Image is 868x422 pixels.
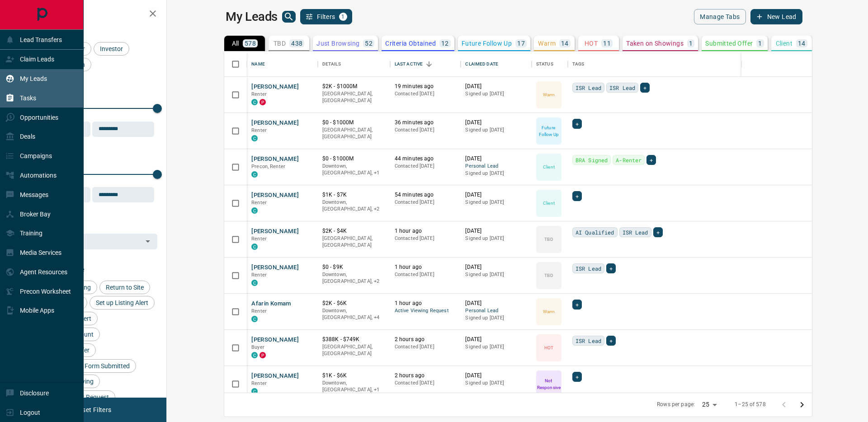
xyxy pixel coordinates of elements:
[465,227,527,235] p: [DATE]
[657,401,695,408] p: Rows per page:
[465,191,527,199] p: [DATE]
[251,191,299,200] button: [PERSON_NAME]
[300,9,352,24] button: Filters1
[543,164,555,170] p: Client
[322,300,386,307] p: $2K - $6K
[232,40,239,47] p: All
[572,52,585,77] div: Tags
[395,300,457,307] p: 1 hour ago
[245,40,256,47] p: 578
[251,127,267,133] span: Renter
[568,52,851,77] div: Tags
[643,83,646,92] span: +
[322,191,386,199] p: $1K - $7K
[390,52,461,77] div: Last Active
[572,372,582,382] div: +
[537,377,561,391] p: Not Responsive
[395,227,457,235] p: 1 hour ago
[251,280,258,286] div: condos.ca
[465,235,527,242] p: Signed up [DATE]
[322,227,386,235] p: $2K - $4K
[536,52,553,77] div: Status
[705,40,753,47] p: Submitted Offer
[395,199,457,206] p: Contacted [DATE]
[395,90,457,98] p: Contacted [DATE]
[656,228,660,237] span: +
[251,99,258,105] div: condos.ca
[259,99,266,105] div: property.ca
[395,119,457,127] p: 36 minutes ago
[282,11,296,23] button: search button
[251,344,264,350] span: Buyer
[465,372,527,380] p: [DATE]
[626,40,684,47] p: Taken on Showings
[322,235,386,249] p: [GEOGRAPHIC_DATA], [GEOGRAPHIC_DATA]
[99,281,150,294] div: Return to Site
[572,119,582,129] div: +
[576,264,601,273] span: ISR Lead
[29,9,157,20] h2: Filters
[576,83,601,92] span: ISR Lead
[322,90,386,104] p: [GEOGRAPHIC_DATA], [GEOGRAPHIC_DATA]
[623,228,648,237] span: ISR Lead
[609,264,613,273] span: +
[465,119,527,127] p: [DATE]
[274,40,286,47] p: TBD
[251,91,267,97] span: Renter
[538,40,556,47] p: Warm
[537,124,561,138] p: Future Follow Up
[251,155,299,164] button: [PERSON_NAME]
[251,352,258,358] div: condos.ca
[251,52,265,77] div: Name
[322,83,386,90] p: $2K - $1000M
[395,235,457,242] p: Contacted [DATE]
[465,90,527,98] p: Signed up [DATE]
[251,272,267,278] span: Renter
[793,396,811,414] button: Go to next page
[103,284,147,291] span: Return to Site
[758,40,762,47] p: 1
[576,155,608,164] span: BRA Signed
[251,263,299,272] button: [PERSON_NAME]
[251,244,258,250] div: condos.ca
[322,336,386,343] p: $388K - $749K
[465,127,527,134] p: Signed up [DATE]
[251,380,267,386] span: Renter
[616,155,642,164] span: A-Renter
[441,40,449,47] p: 12
[576,119,579,128] span: +
[251,300,291,308] button: Afarin Komam
[322,119,386,127] p: $0 - $1000M
[259,352,266,358] div: property.ca
[423,58,435,70] button: Sort
[251,388,258,394] div: condos.ca
[465,314,527,322] p: Signed up [DATE]
[251,171,258,178] div: condos.ca
[251,316,258,322] div: condos.ca
[251,200,267,206] span: Renter
[251,135,258,141] div: condos.ca
[603,40,611,47] p: 11
[561,40,569,47] p: 14
[465,263,527,271] p: [DATE]
[322,263,386,271] p: $0 - $9K
[395,163,457,170] p: Contacted [DATE]
[576,228,614,237] span: AI Qualified
[640,83,650,93] div: +
[251,236,267,242] span: Renter
[251,207,258,214] div: condos.ca
[69,402,117,417] button: Reset Filters
[226,9,278,24] h1: My Leads
[543,200,555,206] p: Client
[395,343,457,351] p: Contacted [DATE]
[395,307,457,315] span: Active Viewing Request
[465,380,527,387] p: Signed up [DATE]
[291,40,302,47] p: 438
[543,308,555,315] p: Warm
[395,263,457,271] p: 1 hour ago
[576,192,579,201] span: +
[322,343,386,357] p: [GEOGRAPHIC_DATA], [GEOGRAPHIC_DATA]
[576,336,601,345] span: ISR Lead
[322,271,386,285] p: Midtown | Central, Toronto
[646,155,656,165] div: +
